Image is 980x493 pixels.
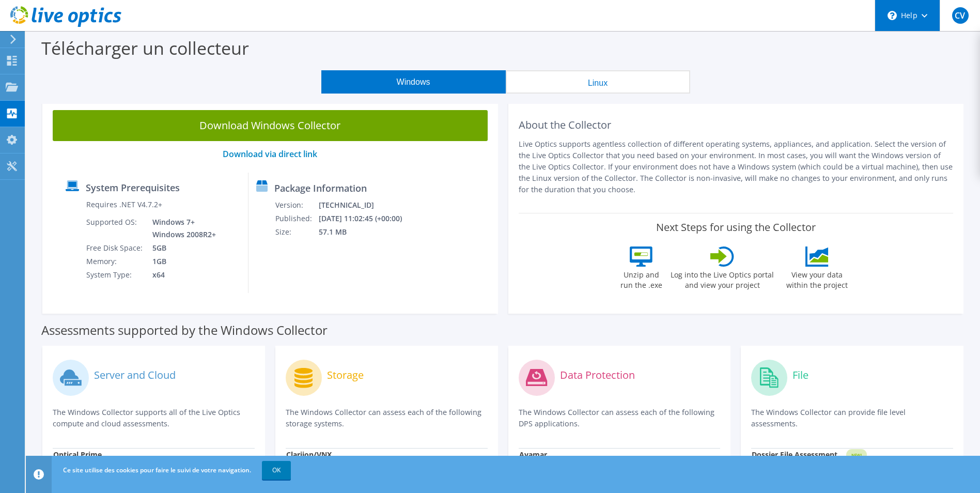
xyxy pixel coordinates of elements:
button: Windows [321,70,506,94]
p: The Windows Collector can assess each of the following storage systems. [286,407,488,429]
label: Log into the Live Optics portal and view your project [670,267,774,290]
a: OK [262,461,291,480]
a: Download Windows Collector [53,110,488,141]
span: CV [952,7,969,24]
p: The Windows Collector can provide file level assessments. [751,407,953,429]
td: Published: [275,212,318,225]
strong: Clariion/VNX [286,450,332,459]
label: File [792,370,808,380]
strong: Avamar [519,450,547,459]
td: Size: [275,225,318,239]
p: The Windows Collector supports all of the Live Optics compute and cloud assessments. [53,407,255,429]
label: Assessments supported by the Windows Collector [41,325,328,335]
td: 5GB [145,241,218,255]
p: The Windows Collector can assess each of the following DPS applications. [519,407,721,429]
td: 1GB [145,255,218,268]
td: [DATE] 11:02:45 (+00:00) [318,212,415,225]
button: Linux [506,70,690,94]
span: Ce site utilise des cookies pour faire le suivi de votre navigation. [63,466,251,474]
td: [TECHNICAL_ID] [318,198,415,212]
h2: About the Collector [519,119,954,131]
label: System Prerequisites [86,182,180,193]
label: Télécharger un collecteur [41,36,249,60]
td: Version: [275,198,318,212]
label: Package Information [274,183,367,193]
td: Memory: [86,255,145,268]
strong: Dossier File Assessment [752,450,837,459]
label: Next Steps for using the Collector [656,221,816,234]
td: Windows 7+ Windows 2008R2+ [145,215,218,241]
tspan: NEW! [851,452,862,458]
label: View your data within the project [780,267,854,290]
label: Server and Cloud [94,370,176,380]
label: Unzip and run the .exe [617,267,665,290]
label: Requires .NET V4.7.2+ [86,199,162,210]
td: System Type: [86,268,145,282]
label: Storage [327,370,364,380]
a: Download via direct link [223,148,317,160]
td: Supported OS: [86,215,145,241]
svg: \n [888,11,897,20]
td: 57.1 MB [318,225,415,239]
strong: Optical Prime [53,450,102,459]
label: Data Protection [560,370,635,380]
td: Free Disk Space: [86,241,145,255]
p: Live Optics supports agentless collection of different operating systems, appliances, and applica... [519,138,954,195]
td: x64 [145,268,218,282]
